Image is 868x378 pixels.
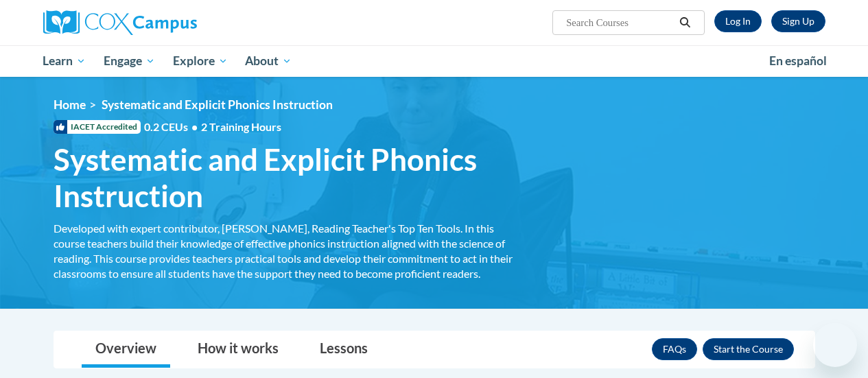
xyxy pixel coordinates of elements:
[144,119,281,134] span: 0.2 CEUs
[760,47,836,75] a: En español
[703,338,794,360] button: Enroll
[102,97,333,112] span: Systematic and Explicit Phonics Instruction
[82,331,170,368] a: Overview
[813,323,857,367] iframe: Button to launch messaging window
[201,120,281,133] span: 2 Training Hours
[771,10,825,32] a: Register
[184,331,292,368] a: How it works
[173,53,228,69] span: Explore
[34,45,95,77] a: Learn
[191,120,198,133] span: •
[104,53,155,69] span: Engage
[714,10,762,32] a: Log In
[95,45,164,77] a: Engage
[43,10,197,35] img: Cox Campus
[54,97,86,112] a: Home
[236,45,301,77] a: About
[164,45,237,77] a: Explore
[43,53,86,69] span: Learn
[54,141,527,214] span: Systematic and Explicit Phonics Instruction
[675,14,695,31] button: Search
[769,54,827,68] span: En español
[33,45,836,77] div: Main menu
[54,221,527,281] div: Developed with expert contributor, [PERSON_NAME], Reading Teacher's Top Ten Tools. In this course...
[245,53,292,69] span: About
[43,10,290,35] a: Cox Campus
[306,331,382,368] a: Lessons
[54,120,141,134] span: IACET Accredited
[565,14,675,31] input: Search Courses
[652,338,697,360] a: FAQs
